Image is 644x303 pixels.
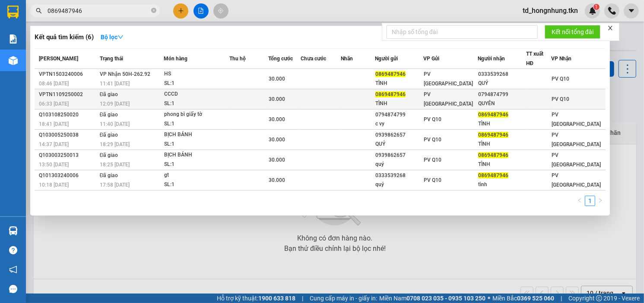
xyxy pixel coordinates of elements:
span: Đã giao [100,91,118,97]
div: Q103003250013 [39,151,97,160]
img: warehouse-icon [9,56,18,65]
span: Người gửi [375,56,398,62]
button: left [574,196,585,206]
div: c vy [375,119,423,128]
span: 18:29 [DATE] [100,141,130,147]
div: SL: 1 [164,119,229,129]
div: TÌNH [375,79,423,88]
span: Tổng cước [268,56,293,62]
div: BỊCH BÁNH [164,150,229,160]
div: tình [478,180,526,189]
span: notification [9,266,17,274]
span: PV [GEOGRAPHIC_DATA] [424,71,473,87]
span: PV Q10 [552,96,569,102]
div: VPTN1109250002 [39,90,97,99]
span: search [36,8,42,14]
div: QUYÊN [478,99,526,108]
span: down [117,34,124,40]
div: 0333539268 [375,171,423,180]
div: 0333539268 [478,70,526,79]
span: 30.000 [269,177,285,183]
span: 11:40 [DATE] [100,121,130,127]
img: logo-vxr [7,6,19,19]
span: PV Q10 [552,76,569,82]
div: SL: 1 [164,160,229,169]
span: 30.000 [269,116,285,122]
span: Đã giao [100,152,118,158]
div: 0794874799 [375,110,423,119]
div: SL: 1 [164,140,229,149]
span: 18:25 [DATE] [100,162,130,168]
div: TÌNH [478,140,526,149]
div: 0794874799 [478,90,526,99]
div: SL: 1 [164,180,229,190]
span: 12:09 [DATE] [100,101,130,107]
span: PV [GEOGRAPHIC_DATA] [424,91,473,107]
span: PV Q10 [424,137,441,143]
span: TT xuất HĐ [526,51,543,66]
h3: Kết quả tìm kiếm ( 6 ) [35,33,94,42]
span: 0869487946 [375,91,406,97]
span: 06:33 [DATE] [39,101,69,107]
span: Trạng thái [100,56,123,62]
img: solution-icon [9,34,18,44]
span: Kết nối tổng đài [552,27,593,37]
span: Nhãn [341,56,353,62]
span: PV [GEOGRAPHIC_DATA] [552,152,601,168]
div: gt [164,171,229,180]
span: 10:18 [DATE] [39,182,69,188]
span: 0869487946 [478,112,508,118]
div: Q101303240006 [39,171,97,180]
button: right [595,196,606,206]
span: left [577,198,582,203]
span: VP Nhận 50H-262.92 [100,71,150,77]
span: 08:46 [DATE] [39,81,69,87]
span: close-circle [151,8,156,13]
div: 0939862657 [375,131,423,140]
div: BỊCH BÁNH [164,130,229,140]
li: Previous Page [574,196,585,206]
span: 30.000 [269,76,285,82]
span: Đã giao [100,132,118,138]
button: Bộ lọcdown [94,30,130,44]
span: PV Q10 [424,116,441,122]
span: question-circle [9,246,17,254]
div: QUÝ [478,79,526,88]
div: 0939862657 [375,151,423,160]
div: SL: 1 [164,79,229,88]
div: quý [375,160,423,169]
span: Đã giao [100,172,118,178]
span: close-circle [151,7,156,15]
button: Kết nối tổng đài [545,25,600,39]
span: Người nhận [478,56,505,62]
div: phong bì giấy tờ [164,110,229,119]
img: warehouse-icon [9,226,18,235]
span: VP Gửi [423,56,439,62]
span: VP Nhận [551,56,571,62]
span: right [598,198,603,203]
span: 13:50 [DATE] [39,162,69,168]
span: 0869487946 [478,152,508,158]
span: 17:58 [DATE] [100,182,130,188]
span: PV Q10 [424,157,441,163]
span: 14:37 [DATE] [39,141,69,147]
li: Next Page [595,196,606,206]
span: Thu hộ [229,56,246,62]
div: VPTN1503240006 [39,70,97,79]
div: quý [375,180,423,189]
span: PV [GEOGRAPHIC_DATA] [552,132,601,147]
span: close [607,25,613,31]
li: 1 [585,196,595,206]
span: 30.000 [269,157,285,163]
span: 0869487946 [478,132,508,138]
span: Món hàng [164,56,187,62]
span: Chưa cước [301,56,326,62]
span: Đã giao [100,112,118,118]
input: Tìm tên, số ĐT hoặc mã đơn [48,6,149,16]
div: Q103005250038 [39,131,97,140]
span: PV [GEOGRAPHIC_DATA] [552,172,601,188]
div: HS [164,69,229,79]
div: TÌNH [375,99,423,108]
span: [PERSON_NAME] [39,56,78,62]
span: 0869487946 [478,172,508,178]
